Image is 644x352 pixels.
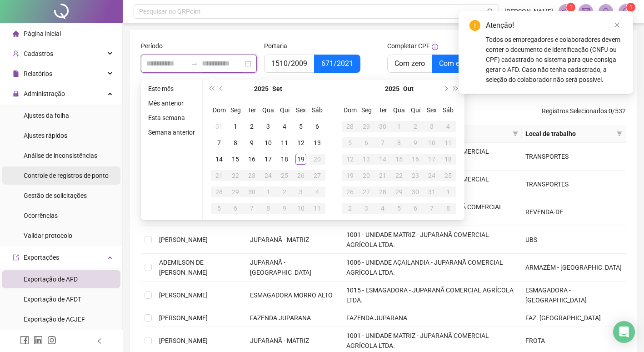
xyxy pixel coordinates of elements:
[214,121,225,132] div: 31
[246,226,343,254] td: JUPARANÃ - MATRIZ
[96,338,103,344] span: left
[260,167,276,184] td: 2025-09-24
[244,184,260,200] td: 2025-09-30
[141,41,163,51] span: Período
[410,203,421,214] div: 6
[159,314,208,322] span: [PERSON_NAME]
[361,186,372,197] div: 27
[344,203,355,214] div: 2
[159,337,208,344] span: [PERSON_NAME]
[211,167,227,184] td: 2025-09-21
[522,198,626,226] td: REVENDA-DE
[145,83,199,94] li: Este mês
[394,121,404,132] div: 1
[260,200,276,216] td: 2025-10-08
[309,151,325,167] td: 2025-09-20
[263,154,274,165] div: 17
[394,170,404,181] div: 22
[394,137,404,148] div: 8
[542,107,607,115] span: Registros Selecionados
[487,8,494,15] span: search
[13,91,19,97] span: lock
[279,154,290,165] div: 18
[24,192,87,199] span: Gestão de solicitações
[211,118,227,135] td: 2025-08-31
[344,121,355,132] div: 28
[343,226,522,254] td: 1001 - UNIDADE MATRIZ - JUPARANÃ COMERCIAL AGRÍCOLA LTDA.
[159,259,208,276] span: ADEMILSON DE [PERSON_NAME]
[342,118,358,135] td: 2025-09-28
[312,121,323,132] div: 6
[344,137,355,148] div: 5
[343,282,522,309] td: 1015 - ESMAGADORA - JUPARANÃ COMERCIAL AGRÍCOLA LTDA.
[191,60,198,67] span: to
[440,80,450,98] button: next-year
[227,151,244,167] td: 2025-09-15
[619,5,633,18] img: 85736
[602,7,610,15] span: bell
[361,137,372,148] div: 6
[309,200,325,216] td: 2025-10-11
[626,3,635,12] sup: Atualize o seu contato no menu Meus Dados
[377,203,388,214] div: 4
[342,135,358,151] td: 2025-10-05
[358,184,374,200] td: 2025-10-27
[272,80,282,98] button: month panel
[410,137,421,148] div: 9
[407,102,424,118] th: Qui
[613,321,635,343] div: Open Intercom Messenger
[24,30,61,37] span: Página inicial
[309,118,325,135] td: 2025-09-06
[244,167,260,184] td: 2025-09-23
[394,203,404,214] div: 5
[387,41,430,51] span: Completar CPF
[312,203,323,214] div: 11
[260,118,276,135] td: 2025-09-03
[24,316,85,323] span: Exportação de ACJEF
[394,154,404,165] div: 15
[230,186,241,197] div: 29
[145,127,199,138] li: Semana anterior
[562,7,570,15] span: notification
[344,170,355,181] div: 19
[522,143,626,171] td: TRANSPORTES
[344,154,355,165] div: 12
[227,135,244,151] td: 2025-09-08
[206,80,216,98] button: super-prev-year
[279,203,290,214] div: 9
[361,203,372,214] div: 3
[230,170,241,181] div: 22
[260,151,276,167] td: 2025-09-17
[214,170,225,181] div: 21
[293,151,309,167] td: 2025-09-19
[394,186,404,197] div: 29
[426,154,437,165] div: 17
[312,186,323,197] div: 4
[214,154,225,165] div: 14
[374,184,391,200] td: 2025-10-28
[263,170,274,181] div: 24
[24,132,67,139] span: Ajustes rápidos
[279,186,290,197] div: 2
[230,203,241,214] div: 6
[566,3,575,12] sup: 1
[214,186,225,197] div: 28
[394,59,425,68] span: Com zero
[24,50,53,57] span: Cadastros
[407,167,424,184] td: 2025-10-23
[439,59,479,68] span: Com espaço
[424,102,440,118] th: Sex
[309,184,325,200] td: 2025-10-04
[20,336,29,345] span: facebook
[343,309,522,327] td: FAZENDA JUPARANA
[440,167,456,184] td: 2025-10-25
[440,102,456,118] th: Sáb
[443,137,454,148] div: 11
[246,170,257,181] div: 23
[145,112,199,123] li: Esta semana
[24,70,52,77] span: Relatórios
[614,22,620,28] span: close
[374,167,391,184] td: 2025-10-21
[361,154,372,165] div: 13
[211,102,227,118] th: Dom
